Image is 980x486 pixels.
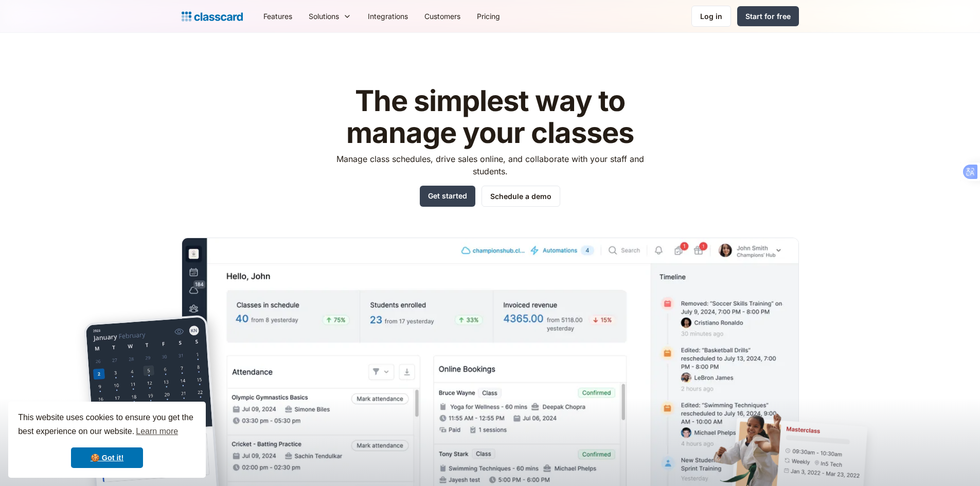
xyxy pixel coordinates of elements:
a: learn more about cookies [134,424,180,439]
a: Schedule a demo [482,186,560,207]
div: Solutions [300,5,360,28]
div: Start for free [745,11,791,22]
a: dismiss cookie message [71,447,143,468]
a: Features [255,5,300,28]
h1: The simplest way to manage your classes [327,85,653,149]
p: Manage class schedules, drive sales online, and collaborate with your staff and students. [327,153,653,177]
div: Log in [700,11,722,22]
div: Solutions [309,11,339,22]
a: Log in [691,6,731,27]
a: Start for free [737,6,799,26]
a: Integrations [360,5,416,28]
a: home [182,9,243,24]
span: This website uses cookies to ensure you get the best experience on our website. [18,411,196,439]
a: Customers [416,5,469,28]
div: cookieconsent [8,402,206,478]
a: Get started [420,186,475,207]
a: Pricing [469,5,508,28]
